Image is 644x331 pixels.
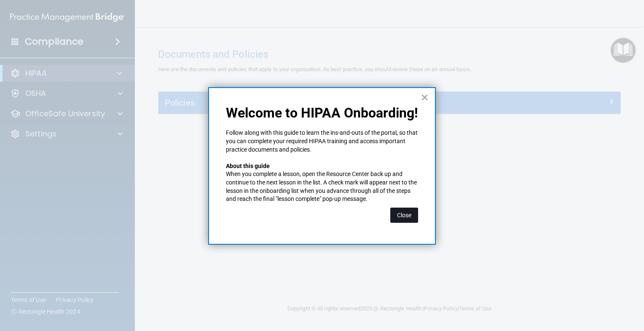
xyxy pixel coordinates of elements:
p: Welcome to HIPAA Onboarding! [226,105,418,121]
p: Follow along with this guide to learn the ins-and-outs of the portal, so that you can complete yo... [226,129,418,154]
p: When you complete a lesson, open the Resource Center back up and continue to the next lesson in t... [226,170,418,203]
iframe: Drift Widget Chat Controller [602,273,634,305]
button: Close [421,91,429,104]
button: Close [390,208,418,223]
strong: About this guide [226,163,270,169]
